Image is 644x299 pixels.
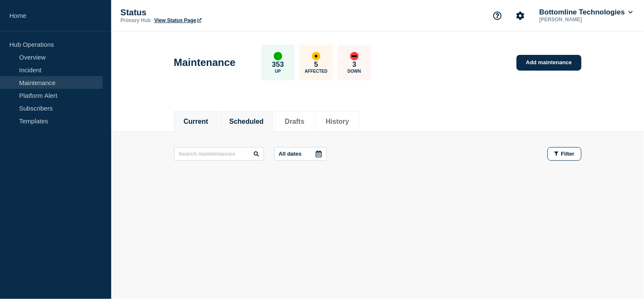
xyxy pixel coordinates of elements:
p: Down [348,69,361,74]
button: Bottomline Technologies [538,8,635,17]
div: affected [312,52,321,60]
input: Search maintenances [174,147,264,161]
span: Filter [561,151,575,157]
button: All dates [274,147,327,161]
p: Affected [305,69,327,74]
a: View Status Page [154,17,201,23]
div: down [350,52,359,60]
p: [PERSON_NAME] [538,17,626,23]
button: Current [184,118,208,125]
p: 3 [352,60,356,69]
button: Support [489,7,506,25]
p: Primary Hub [121,17,151,23]
h1: Maintenance [174,57,236,68]
a: Add maintenance [517,55,581,71]
div: up [274,52,282,60]
p: 5 [314,60,318,69]
button: History [326,118,349,125]
button: Scheduled [229,118,264,125]
button: Drafts [285,118,304,125]
p: Status [121,8,290,17]
p: Up [275,69,281,74]
button: Account settings [512,7,529,25]
p: 353 [272,60,284,69]
p: All dates [279,151,302,157]
button: Filter [548,147,582,161]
